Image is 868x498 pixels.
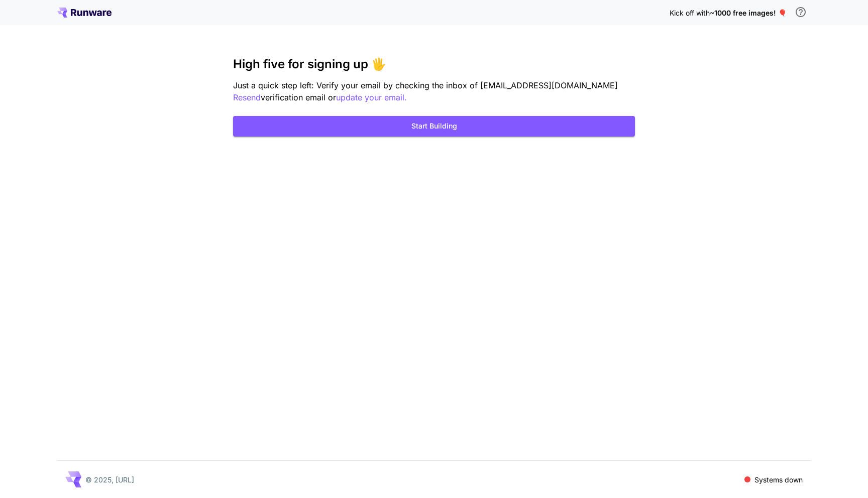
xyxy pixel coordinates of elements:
[791,2,811,22] button: In order to qualify for free credit, you need to sign up with a business email address and click ...
[261,92,336,102] span: verification email or
[233,80,618,90] span: Just a quick step left: Verify your email by checking the inbox of [EMAIL_ADDRESS][DOMAIN_NAME]
[233,116,635,137] button: Start Building
[233,91,261,104] button: Resend
[85,474,134,485] p: © 2025, [URL]
[336,91,407,104] button: update your email.
[754,474,803,485] p: Systems down
[233,57,635,71] h3: High five for signing up 🖐️
[710,9,787,17] span: ~1000 free images! 🎈
[670,9,710,17] span: Kick off with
